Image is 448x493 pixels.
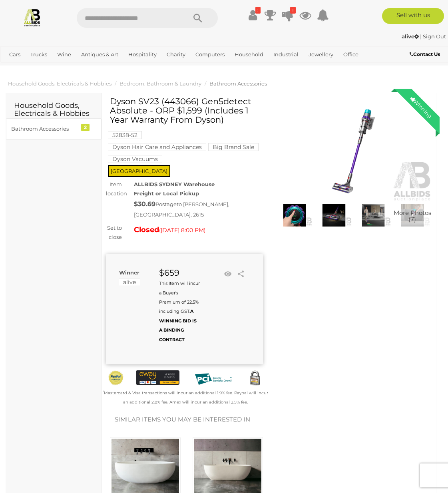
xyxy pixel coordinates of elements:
[222,268,234,280] li: Watch this item
[423,33,446,40] a: Sign Out
[119,80,201,87] a: Bedroom, Bathroom & Laundry
[54,48,74,61] a: Wine
[11,124,77,133] div: Bathroom Accessories
[6,48,24,61] a: Cars
[100,180,128,199] div: Item location
[247,370,263,386] img: Secured by Rapid SSL
[134,181,215,187] strong: ALLBIDS SYDNEY Warehouse
[108,144,206,150] a: Dyson Hair Care and Appliances
[110,97,261,124] h1: Dyson SV23 (443066) Gen5detect Absolute - ORP $1,599 (Includes 1 Year Warranty From Dyson)
[208,143,259,151] mark: Big Brand Sale
[316,204,351,227] img: Dyson SV23 (443066) Gen5detect Absolute - ORP $1,599 (Includes 1 Year Warranty From Dyson)
[403,89,440,125] div: Winning
[163,48,189,61] a: Charity
[6,118,102,139] a: Bathroom Accessories 2
[282,8,294,22] a: 1
[192,48,228,61] a: Computers
[119,278,140,286] mark: alive
[231,48,267,61] a: Household
[14,102,94,118] h2: Household Goods, Electricals & Hobbies
[356,204,391,227] img: Dyson SV23 (443066) Gen5detect Absolute - ORP $1,599 (Includes 1 Year Warranty From Dyson)
[161,227,204,234] span: [DATE] 8:00 PM
[6,61,29,74] a: Sports
[247,8,259,22] a: !
[134,190,199,197] strong: Freight or Local Pickup
[159,308,197,342] b: A WINNING BID IS A BINDING CONTRACT
[8,80,112,87] a: Household Goods, Electricals & Hobbies
[159,227,205,233] span: ( )
[290,7,296,14] i: 1
[159,268,179,278] strong: $659
[395,204,430,227] img: Dyson SV23 (443066) Gen5detect Absolute - ORP $1,599 (Includes 1 Year Warranty From Dyson)
[208,144,259,150] a: Big Brand Sale
[108,131,142,139] mark: 52838-52
[275,101,432,202] img: Dyson SV23 (443066) Gen5detect Absolute - ORP $1,599 (Includes 1 Year Warranty From Dyson)
[27,48,50,61] a: Trucks
[159,280,200,342] small: This Item will incur a Buyer's Premium of 22.5% including GST.
[81,124,90,131] div: 2
[134,225,159,234] strong: Closed
[103,390,268,405] small: Mastercard & Visa transactions will incur an additional 1.9% fee. Paypal will incur an additional...
[277,204,312,227] img: Dyson SV23 (443066) Gen5detect Absolute - ORP $1,599 (Includes 1 Year Warranty From Dyson)
[108,165,170,177] span: [GEOGRAPHIC_DATA]
[134,199,263,219] div: Postage
[32,61,96,74] a: [GEOGRAPHIC_DATA]
[402,33,419,40] strong: alive
[410,50,442,59] a: Contact Us
[255,7,261,14] i: !
[23,8,42,27] img: Allbids.com.au
[209,80,267,87] a: Bathroom Accessories
[410,51,440,57] b: Contact Us
[420,33,422,40] span: |
[191,370,235,388] img: PCI DSS compliant
[115,416,423,423] h2: Similar items you may be interested in
[382,8,444,24] a: Sell with us
[108,155,162,163] mark: Dyson Vacuums
[108,156,162,162] a: Dyson Vacuums
[119,269,139,276] b: Winner
[270,48,302,61] a: Industrial
[108,370,124,386] img: Official PayPal Seal
[305,48,336,61] a: Jewellery
[78,48,121,61] a: Antiques & Art
[395,204,430,227] a: More Photos(7)
[402,33,420,40] a: alive
[100,223,128,242] div: Set to close
[340,48,362,61] a: Office
[394,209,431,223] span: More Photos (7)
[136,370,179,385] img: eWAY Payment Gateway
[108,143,206,151] mark: Dyson Hair Care and Appliances
[178,8,218,28] button: Search
[134,200,155,208] strong: $30.69
[108,132,142,138] a: 52838-52
[134,201,229,218] span: to [PERSON_NAME], [GEOGRAPHIC_DATA], 2615
[125,48,160,61] a: Hospitality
